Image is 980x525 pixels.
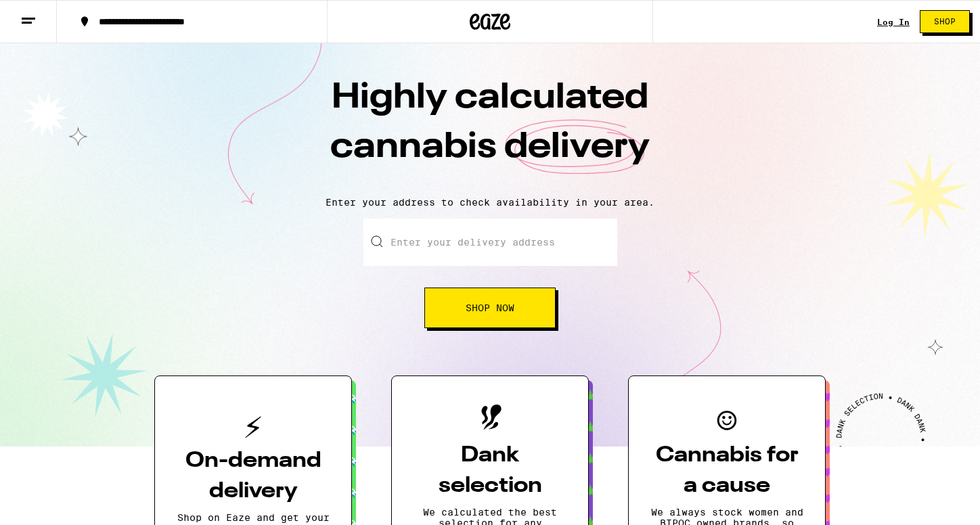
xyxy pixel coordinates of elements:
button: Shop [920,10,970,33]
h1: Highly calculated cannabis delivery [253,74,727,186]
h3: Cannabis for a cause [650,440,803,501]
span: Shop Now [466,303,514,313]
span: Shop [934,18,956,26]
h3: Dank selection [414,440,566,501]
p: Enter your address to check availability in your area. [14,197,966,208]
div: Log In [877,18,910,26]
button: Shop Now [424,288,556,328]
input: Enter your delivery address [363,219,617,266]
h3: On-demand delivery [177,446,330,507]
